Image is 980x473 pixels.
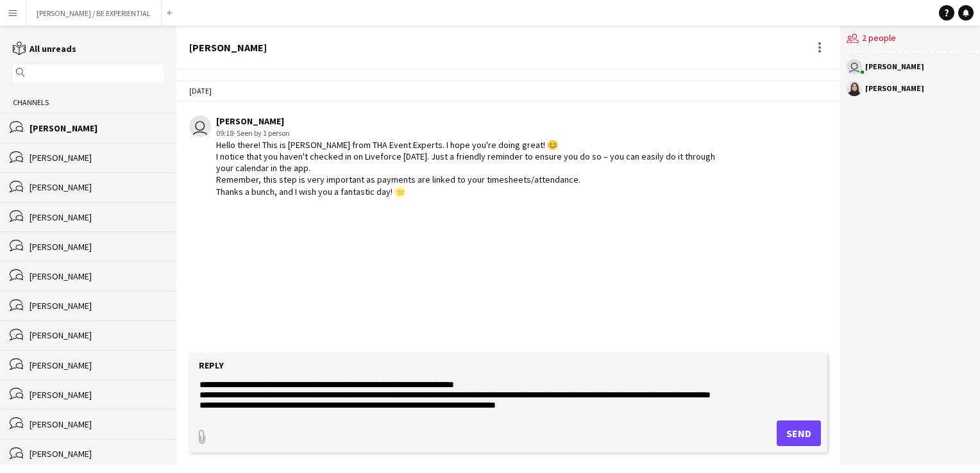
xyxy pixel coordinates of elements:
[216,128,720,139] div: 09:18
[13,43,76,54] a: All unreads
[199,360,224,371] label: Reply
[30,448,164,460] div: [PERSON_NAME]
[30,212,164,223] div: [PERSON_NAME]
[30,329,164,341] div: [PERSON_NAME]
[30,270,164,282] div: [PERSON_NAME]
[865,63,924,71] div: [PERSON_NAME]
[30,300,164,311] div: [PERSON_NAME]
[30,419,164,430] div: [PERSON_NAME]
[176,80,840,102] div: [DATE]
[865,85,924,92] div: [PERSON_NAME]
[233,128,290,138] span: · Seen by 1 person
[30,360,164,371] div: [PERSON_NAME]
[30,241,164,253] div: [PERSON_NAME]
[777,420,821,446] button: Send
[30,389,164,401] div: [PERSON_NAME]
[30,122,164,134] div: [PERSON_NAME]
[216,115,720,127] div: [PERSON_NAME]
[30,152,164,163] div: [PERSON_NAME]
[216,139,720,197] div: Hello there! This is [PERSON_NAME] from THA Event Experts. I hope you're doing great! 😊 I notice ...
[30,181,164,193] div: [PERSON_NAME]
[189,42,267,53] div: [PERSON_NAME]
[847,26,979,53] div: 2 people
[26,1,162,26] button: [PERSON_NAME] / BE EXPERIENTIAL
